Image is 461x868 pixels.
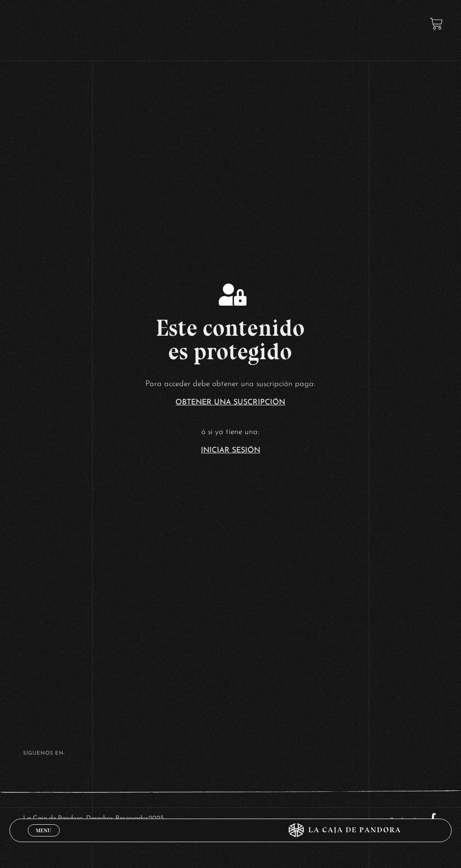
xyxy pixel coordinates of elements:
[176,399,286,406] a: Obtener una suscripción
[33,835,55,842] span: Cerrar
[430,17,443,30] a: View your shopping cart
[36,828,51,833] span: Menu
[390,817,438,824] a: Realizado por
[23,813,164,827] p: La Caja de Pandora, Derechos Reservados 2025
[23,751,438,756] h4: SÍguenos en:
[201,447,260,454] a: Iniciar Sesión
